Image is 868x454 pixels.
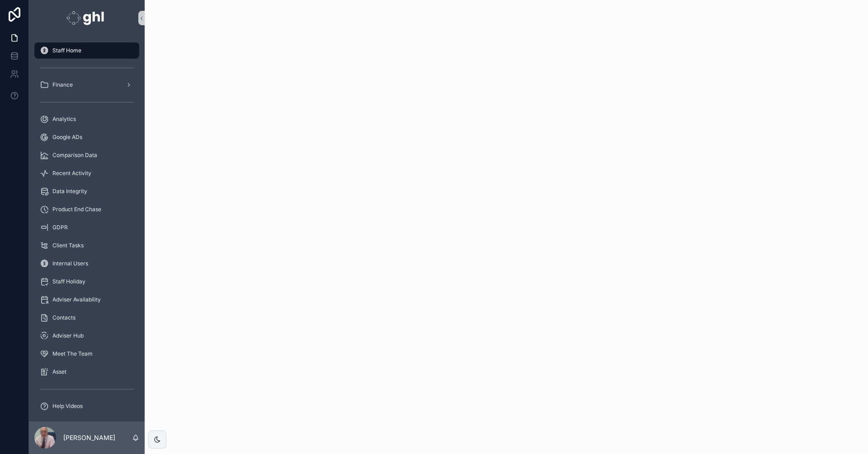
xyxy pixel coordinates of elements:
div: scrollable content [29,36,145,422]
span: Asset [52,368,66,375]
a: Meet The Team [34,346,139,362]
span: Help Videos [52,403,83,410]
a: Internal Users [34,255,139,272]
span: Staff Holiday [52,278,85,285]
a: Contacts [34,310,139,326]
img: App logo [66,11,107,25]
span: Staff Home [52,47,81,54]
span: Meet The Team [52,350,93,357]
a: Recent Activity [34,165,139,181]
a: Adviser Hub [34,328,139,344]
a: Asset [34,364,139,380]
span: Adviser Hub [52,332,84,339]
span: Adviser Availability [52,296,101,303]
span: Finance [52,81,73,88]
span: Client Tasks [52,242,84,249]
a: Staff Holiday [34,273,139,290]
a: Analytics [34,111,139,127]
a: Data Integrity [34,183,139,199]
a: Staff Home [34,42,139,59]
a: GDPR [34,219,139,236]
a: Adviser Availability [34,292,139,308]
p: [PERSON_NAME] [63,433,115,442]
a: Product End Chase [34,201,139,218]
a: Google ADs [34,129,139,145]
a: Finance [34,77,139,93]
span: Comparison Data [52,152,97,159]
span: Analytics [52,116,76,123]
a: Help Videos [34,398,139,414]
span: Product End Chase [52,206,101,213]
a: Client Tasks [34,237,139,254]
span: Recent Activity [52,170,91,177]
span: GDPR [52,224,68,231]
span: Data Integrity [52,188,87,195]
span: Internal Users [52,260,88,267]
span: Google ADs [52,134,82,141]
a: Comparison Data [34,147,139,163]
span: Contacts [52,314,75,321]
